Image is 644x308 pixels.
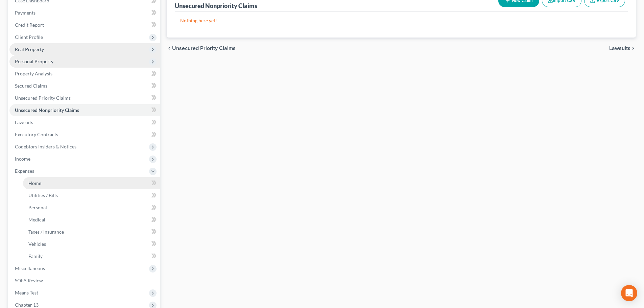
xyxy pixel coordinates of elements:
a: Vehicles [23,238,160,250]
span: Personal Property [15,58,53,64]
i: chevron_right [630,46,636,51]
a: Payments [9,7,160,19]
a: SOFA Review [9,275,160,287]
span: Expenses [15,168,34,174]
span: Property Analysis [15,71,52,76]
a: Lawsuits [9,116,160,128]
span: Chapter 13 [15,302,39,308]
span: Executory Contracts [15,132,58,137]
a: Unsecured Nonpriority Claims [9,104,160,116]
span: Income [15,156,30,162]
span: Lawsuits [15,119,33,125]
span: Personal [28,205,47,210]
a: Executory Contracts [9,128,160,141]
span: Home [28,180,41,186]
button: Lawsuits chevron_right [609,46,636,51]
button: chevron_left Unsecured Priority Claims [167,46,236,51]
span: Medical [28,217,45,222]
span: SOFA Review [15,278,43,283]
span: Vehicles [28,241,46,247]
span: Unsecured Priority Claims [15,95,71,101]
span: Family [28,253,43,259]
span: Taxes / Insurance [28,229,64,235]
span: Unsecured Priority Claims [172,46,236,51]
a: Home [23,177,160,189]
span: Real Property [15,46,44,52]
a: Secured Claims [9,80,160,92]
span: Means Test [15,290,38,295]
p: Nothing here yet! [180,17,622,24]
span: Secured Claims [15,83,47,89]
span: Codebtors Insiders & Notices [15,144,76,149]
i: chevron_left [167,46,172,51]
a: Taxes / Insurance [23,226,160,238]
a: Credit Report [9,19,160,31]
span: Lawsuits [609,46,630,51]
a: Personal [23,202,160,214]
a: Family [23,250,160,262]
span: Payments [15,10,35,16]
a: Utilities / Bills [23,189,160,202]
a: Property Analysis [9,68,160,80]
div: Unsecured Nonpriority Claims [175,2,257,10]
div: Open Intercom Messenger [621,285,637,301]
a: Medical [23,214,160,226]
span: Unsecured Nonpriority Claims [15,107,79,113]
span: Client Profile [15,34,43,40]
a: Unsecured Priority Claims [9,92,160,104]
span: Credit Report [15,22,44,28]
span: Utilities / Bills [28,192,58,198]
span: Miscellaneous [15,265,45,271]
